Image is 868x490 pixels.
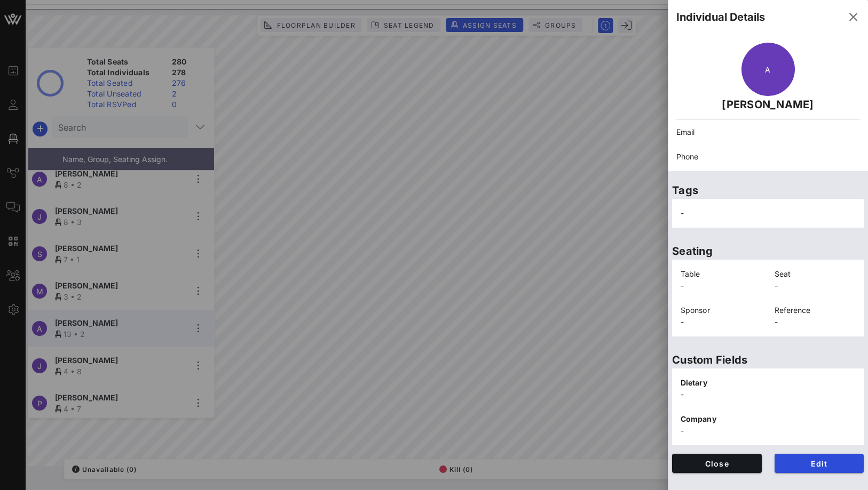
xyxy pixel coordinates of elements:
p: Table [681,268,762,280]
p: Reference [775,304,856,316]
p: [PERSON_NAME] [676,96,859,113]
p: - [775,280,856,292]
p: Phone [676,151,859,163]
p: - [681,389,855,400]
p: Custom Fields [672,351,864,368]
p: Tags [672,182,864,199]
span: A [765,65,770,74]
div: Individual Details [676,9,765,25]
button: Edit [775,454,864,473]
p: - [681,425,855,437]
button: Close [672,454,762,473]
p: Company [681,413,855,425]
span: Edit [783,459,856,468]
p: Seating [672,243,864,260]
span: - [681,208,684,218]
p: - [681,316,762,328]
span: Close [681,459,753,468]
p: Dietary [681,377,855,389]
p: Seat [775,268,856,280]
p: - [775,316,856,328]
p: - [681,280,762,292]
p: Sponsor [681,304,762,316]
p: Email [676,126,859,138]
